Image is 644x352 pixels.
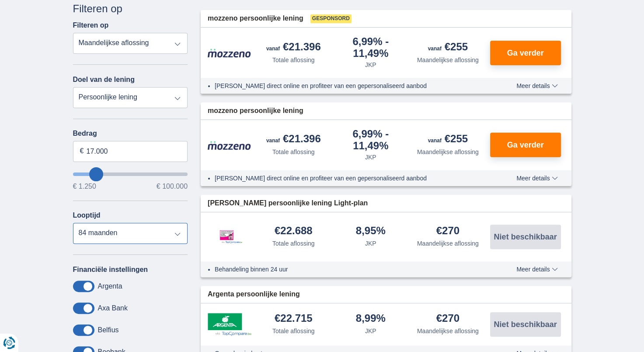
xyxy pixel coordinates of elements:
span: Meer details [516,266,557,272]
div: €270 [436,313,460,325]
input: wantToBorrow [73,172,188,176]
div: €255 [428,42,468,54]
li: [PERSON_NAME] direct online en profiteer van een gepersonaliseerd aanbod [215,174,484,183]
div: Maandelijkse aflossing [417,56,479,64]
label: Belfius [98,326,119,334]
div: €255 [428,134,468,146]
div: Filteren op [73,1,188,16]
img: product.pl.alt Leemans Kredieten [208,221,251,253]
img: product.pl.alt Mozzeno [208,141,251,150]
label: Argenta [98,282,122,290]
div: €270 [436,225,460,237]
div: Totale aflossing [272,239,315,248]
div: 6,99% [336,129,406,151]
label: Looptijd [73,211,101,219]
div: JKP [365,153,376,162]
div: €22.715 [275,313,313,325]
span: Ga verder [507,141,543,149]
div: Totale aflossing [272,56,315,64]
button: Ga verder [490,41,561,65]
label: Bedrag [73,130,188,137]
span: mozzeno persoonlijke lening [208,14,303,24]
span: Ga verder [507,49,543,57]
label: Financiële instellingen [73,266,148,274]
li: Behandeling binnen 24 uur [215,265,484,274]
span: € 1.250 [73,183,96,190]
div: €22.688 [275,225,313,237]
button: Ga verder [490,133,561,157]
img: product.pl.alt Argenta [208,313,251,336]
span: Meer details [516,175,557,181]
img: product.pl.alt Mozzeno [208,48,251,58]
label: Doel van de lening [73,76,135,84]
span: Niet beschikbaar [494,320,557,328]
span: [PERSON_NAME] persoonlijke lening Light-plan [208,198,368,208]
span: € 100.000 [157,183,188,190]
div: Totale aflossing [272,327,315,335]
button: Meer details [510,82,564,89]
div: JKP [365,239,376,248]
div: 8,95% [356,225,386,237]
button: Meer details [510,266,564,273]
div: Maandelijkse aflossing [417,148,479,156]
span: Gesponsord [310,14,352,23]
button: Niet beschikbaar [490,312,561,337]
div: JKP [365,60,376,69]
div: €21.396 [266,42,321,54]
div: 6,99% [336,36,406,59]
div: €21.396 [266,134,321,146]
span: Niet beschikbaar [494,233,557,241]
button: Meer details [510,175,564,182]
label: Axa Bank [98,304,128,312]
span: € [80,146,84,156]
label: Filteren op [73,21,109,29]
span: Argenta persoonlijke lening [208,289,300,299]
div: JKP [365,327,376,335]
div: 8,99% [356,313,386,325]
li: [PERSON_NAME] direct online en profiteer van een gepersonaliseerd aanbod [215,81,484,90]
span: mozzeno persoonlijke lening [208,106,303,116]
span: Meer details [516,83,557,89]
div: Maandelijkse aflossing [417,239,479,248]
div: Totale aflossing [272,148,315,156]
div: Maandelijkse aflossing [417,327,479,335]
button: Niet beschikbaar [490,225,561,249]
